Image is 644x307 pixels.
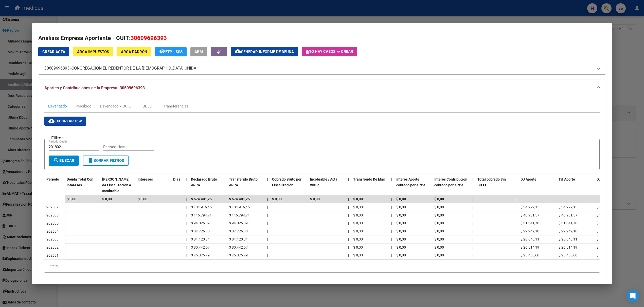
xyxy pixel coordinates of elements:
[391,221,392,225] span: |
[190,47,207,56] button: ABM
[46,177,59,181] span: Período
[191,229,210,233] span: $ 87.726,30
[559,177,575,181] span: Trf Aporte
[348,205,349,209] span: |
[515,237,516,241] span: |
[191,245,210,249] span: $ 80.442,57
[348,213,349,217] span: |
[515,229,516,233] span: |
[229,205,250,209] span: $ 104.916,45
[472,177,473,181] span: |
[559,237,577,241] span: $ 28.040,11
[391,197,392,201] span: |
[186,253,187,257] span: |
[270,174,308,196] datatable-header-cell: Cobrado Bruto por Fiscalización
[194,50,203,54] span: ABM
[348,237,349,241] span: |
[42,50,65,54] span: Crear Acta
[38,62,606,74] mat-expansion-panel-header: 30609696393 -CONGREGACION EL REDENTOR DE LA [DEMOGRAPHIC_DATA] UNIDA
[391,237,392,241] span: |
[521,245,539,249] span: $ 26.814,19
[165,50,183,54] span: FTP - SSS
[597,221,615,225] span: $ 62.683,39
[235,48,241,54] mat-icon: cloud_download
[173,177,180,181] span: Dias
[67,197,76,201] span: $ 0,00
[515,253,516,257] span: |
[513,174,518,196] datatable-header-cell: |
[310,177,337,187] span: Incobrable / Acta virtual
[102,197,112,201] span: $ 0,00
[38,96,606,280] div: Aportes y Contribuciones de la Empresa: 30609696393
[310,197,320,201] span: $ 0,00
[521,253,539,257] span: $ 25.458,60
[391,229,392,233] span: |
[351,174,389,196] datatable-header-cell: Transferido De Más
[267,213,268,217] span: |
[227,174,265,196] datatable-header-cell: Transferido Bruto ARCA
[348,253,349,257] span: |
[521,229,539,233] span: $ 29.242,10
[308,174,346,196] datatable-header-cell: Incobrable / Acta virtual
[353,245,363,249] span: $ 0,00
[557,174,595,196] datatable-header-cell: Trf Aporte
[186,197,187,201] span: |
[136,174,171,196] datatable-header-cell: Intereses
[595,174,633,196] datatable-header-cell: DJ Contribucion
[191,197,212,201] span: $ 674.401,25
[142,103,152,109] div: DDJJ
[49,135,66,141] h3: Filtros
[155,47,187,56] button: FTP - SSS
[434,197,444,201] span: $ 0,00
[267,253,268,257] span: |
[46,237,59,241] span: 202503
[44,65,594,71] mat-panel-title: 30609696393 -
[391,213,392,217] span: |
[434,205,444,209] span: $ 0,00
[46,205,59,209] span: 202507
[396,253,406,257] span: $ 0,00
[191,237,210,241] span: $ 84.120,34
[597,229,615,233] span: $ 58.484,20
[241,50,294,54] span: Generar informe de deuda
[515,197,516,201] span: |
[302,47,357,56] button: No hay casos -> Crear
[44,85,145,90] span: Aportes y Contribuciones de la Empresa: 30609696393
[475,174,513,196] datatable-header-cell: Total cobrado Sin DDJJ
[597,177,622,181] span: DJ Contribucion
[521,221,539,225] span: $ 31.341,70
[138,197,147,201] span: $ 0,00
[46,253,59,257] span: 202501
[231,47,298,56] button: Generar informe de deuda
[267,229,268,233] span: |
[434,237,444,241] span: $ 0,00
[186,177,187,181] span: |
[184,174,189,196] datatable-header-cell: |
[396,213,406,217] span: $ 0,00
[44,260,600,272] div: 7 total
[46,221,59,225] span: 202505
[515,221,516,225] span: |
[348,245,349,249] span: |
[73,47,113,56] button: ARCA Impuestos
[559,229,577,233] span: $ 29.242,10
[267,177,268,181] span: |
[472,229,473,233] span: |
[559,213,577,217] span: $ 48.931,57
[396,237,406,241] span: $ 0,00
[434,221,444,225] span: $ 0,00
[44,174,65,195] datatable-header-cell: Período
[191,205,212,209] span: $ 104.916,45
[117,47,151,56] button: ARCA Padrón
[65,174,100,196] datatable-header-cell: Deuda Total Con Intereses
[434,177,467,187] span: Interés Contribución cobrado por ARCA
[77,50,109,54] span: ARCA Impuestos
[159,48,165,54] mat-icon: remove_red_eye
[53,157,59,163] mat-icon: search
[191,177,217,187] span: Declarado Bruto ARCA
[515,177,516,181] span: |
[434,229,444,233] span: $ 0,00
[391,253,392,257] span: |
[267,221,268,225] span: |
[472,205,473,209] span: |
